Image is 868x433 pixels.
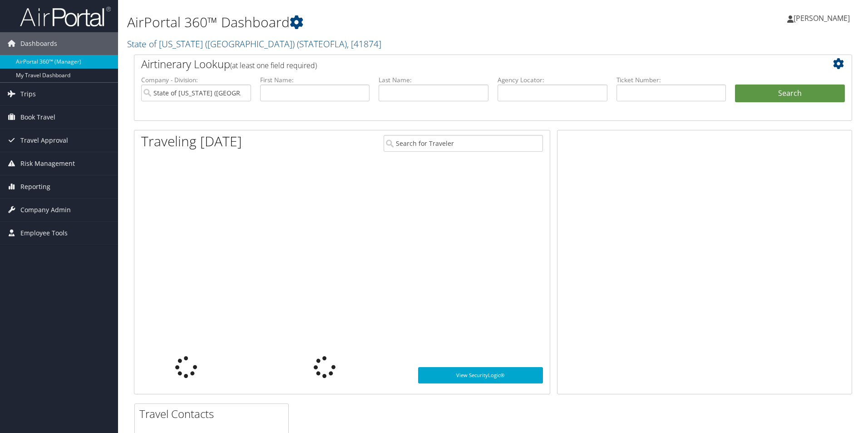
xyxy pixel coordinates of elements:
[127,38,381,50] a: State of [US_STATE] ([GEOGRAPHIC_DATA])
[20,6,111,27] img: airportal-logo.png
[139,406,288,422] h2: Travel Contacts
[141,56,785,72] h2: Airtinerary Lookup
[787,5,859,32] a: [PERSON_NAME]
[498,75,607,85] label: Agency Locator:
[418,367,543,383] a: View SecurityLogic®
[20,222,68,244] span: Employee Tools
[20,32,57,55] span: Dashboards
[379,75,488,85] label: Last Name:
[347,38,381,50] span: , [ 41874 ]
[141,132,242,151] h1: Traveling [DATE]
[616,75,726,85] label: Ticket Number:
[127,13,615,32] h1: AirPortal 360™ Dashboard
[384,135,543,152] input: Search for Traveler
[230,60,317,70] span: (at least one field required)
[20,199,71,221] span: Company Admin
[20,83,36,105] span: Trips
[794,13,850,23] span: [PERSON_NAME]
[20,152,75,175] span: Risk Management
[260,75,370,85] label: First Name:
[20,129,68,152] span: Travel Approval
[735,85,845,103] button: Search
[20,175,50,198] span: Reporting
[141,75,251,85] label: Company - Division:
[20,106,55,129] span: Book Travel
[297,38,347,50] span: ( STATEOFLA )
